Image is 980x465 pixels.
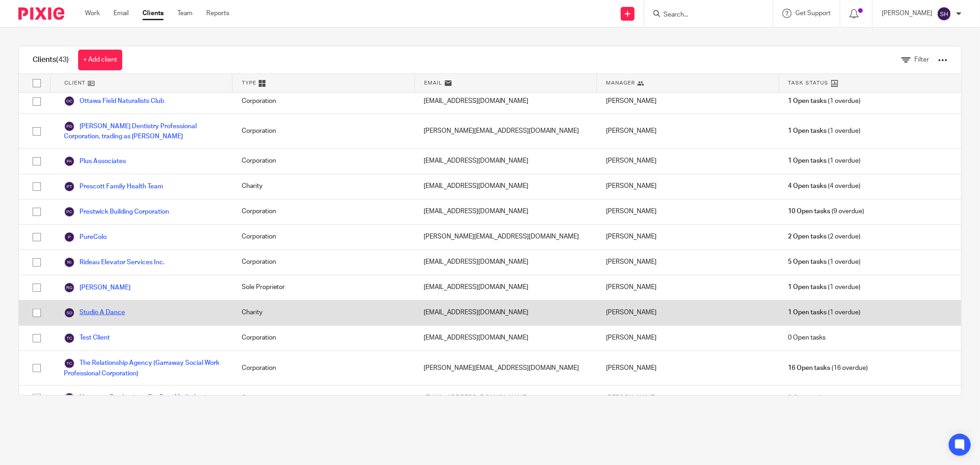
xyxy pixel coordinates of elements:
span: 1 Open tasks [788,283,827,292]
img: svg%3E [64,156,75,167]
div: [EMAIL_ADDRESS][DOMAIN_NAME] [414,89,597,113]
div: [PERSON_NAME] [597,89,779,113]
div: [PERSON_NAME] [597,301,779,325]
a: Plus Associates [64,156,126,167]
span: Filter [914,57,929,63]
img: svg%3E [64,282,75,293]
p: [PERSON_NAME] [882,9,932,18]
span: (2 overdue) [788,232,861,241]
div: [EMAIL_ADDRESS][DOMAIN_NAME] [414,275,597,300]
div: [PERSON_NAME] [597,386,779,410]
div: [PERSON_NAME] [597,275,779,300]
span: 1 Open tasks [788,156,827,165]
span: Client [64,79,85,87]
span: (43) [56,56,69,63]
span: 0 Open tasks [788,333,826,342]
span: Task Status [788,79,829,87]
span: (1 overdue) [788,156,861,165]
img: svg%3E [64,121,75,132]
div: Corporation [232,351,415,385]
input: Select all [28,74,45,92]
div: [PERSON_NAME] [597,114,779,148]
div: Corporation [232,89,415,113]
div: [EMAIL_ADDRESS][DOMAIN_NAME] [414,386,597,410]
div: Charity [232,301,415,325]
img: svg%3E [64,307,75,318]
a: The Relationship Agency (Garraway Social Work Professional Corporation) [64,358,223,378]
div: [PERSON_NAME] [597,326,779,351]
div: [EMAIL_ADDRESS][DOMAIN_NAME] [414,250,597,275]
div: [PERSON_NAME] [597,351,779,385]
div: [EMAIL_ADDRESS][DOMAIN_NAME] [414,301,597,325]
input: Search [663,11,745,19]
span: Manager [606,79,635,87]
span: 10 Open tasks [788,207,830,216]
img: svg%3E [64,333,75,344]
div: [PERSON_NAME] [597,174,779,199]
a: Clients [142,9,164,18]
span: (1 overdue) [788,308,861,317]
img: svg%3E [64,358,75,369]
div: [PERSON_NAME][EMAIL_ADDRESS][DOMAIN_NAME] [414,114,597,148]
div: [PERSON_NAME][EMAIL_ADDRESS][DOMAIN_NAME] [414,351,597,385]
a: Upstream Productions (Fat Bear Media Inc.) [64,392,206,403]
div: Corporation [232,149,415,174]
div: Charity [232,174,415,199]
span: 0 Open tasks [788,393,826,403]
div: Corporation [232,386,415,410]
span: (1 overdue) [788,283,861,292]
div: [PERSON_NAME] [597,149,779,174]
a: Prestwick Building Corporation [64,206,169,217]
img: svg%3E [64,257,75,268]
img: svg%3E [64,232,75,243]
img: Pixie [18,7,64,20]
span: (1 overdue) [788,96,861,106]
a: [PERSON_NAME] [64,282,130,293]
span: 16 Open tasks [788,363,830,373]
span: Get Support [795,10,831,17]
a: PureColo [64,232,107,243]
div: [PERSON_NAME][EMAIL_ADDRESS][DOMAIN_NAME] [414,225,597,250]
a: Email [113,9,129,18]
span: (16 overdue) [788,363,868,373]
div: [PERSON_NAME] [597,250,779,275]
a: Studio A Dance [64,307,125,318]
img: svg%3E [64,96,75,107]
a: Work [85,9,100,18]
h1: Clients [33,55,69,65]
a: Ottawa Field Naturalists Club [64,96,164,107]
span: Email [424,79,442,87]
a: Test Client [64,333,110,344]
img: svg%3E [64,206,75,217]
span: 4 Open tasks [788,181,827,191]
div: [EMAIL_ADDRESS][DOMAIN_NAME] [414,199,597,224]
div: [EMAIL_ADDRESS][DOMAIN_NAME] [414,149,597,174]
span: 2 Open tasks [788,232,827,241]
div: Corporation [232,250,415,275]
div: Corporation [232,199,415,224]
div: [PERSON_NAME] [597,225,779,250]
div: Corporation [232,114,415,148]
div: [EMAIL_ADDRESS][DOMAIN_NAME] [414,174,597,199]
a: Team [177,9,193,18]
span: (9 overdue) [788,207,864,216]
a: Rideau Elevator Services Inc. [64,257,164,268]
a: Reports [206,9,229,18]
a: Prescott Family Health Team [64,181,163,192]
div: Sole Proprietor [232,275,415,300]
img: svg%3E [64,181,75,192]
span: (1 overdue) [788,257,861,267]
div: Corporation [232,225,415,250]
span: 1 Open tasks [788,96,827,106]
div: [EMAIL_ADDRESS][DOMAIN_NAME] [414,326,597,351]
span: Type [242,79,256,87]
span: (1 overdue) [788,126,861,136]
img: svg%3E [937,6,952,21]
a: [PERSON_NAME] Dentistry Professional Corporation, trading as [PERSON_NAME] [64,121,223,141]
img: svg%3E [64,392,75,403]
span: 1 Open tasks [788,308,827,317]
span: 5 Open tasks [788,257,827,267]
a: + Add client [78,50,122,70]
span: 1 Open tasks [788,126,827,136]
span: (4 overdue) [788,181,861,191]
